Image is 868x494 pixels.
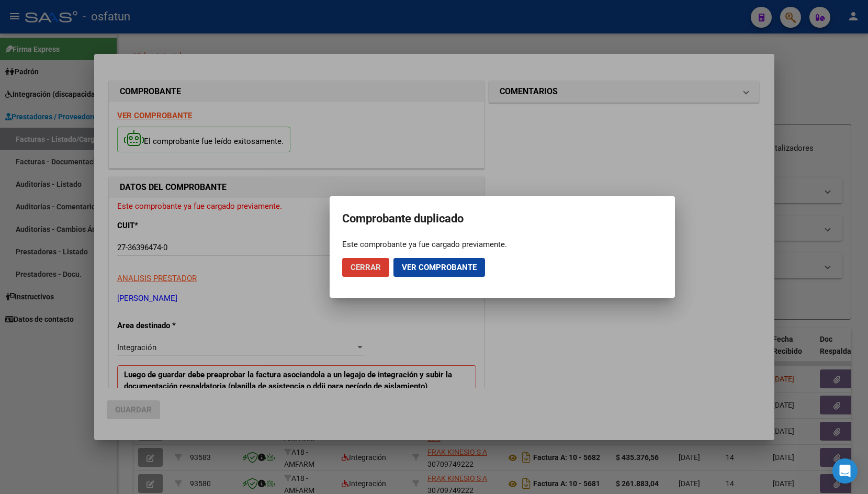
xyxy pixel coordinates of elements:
div: Open Intercom Messenger [832,458,858,484]
button: Ver comprobante [393,258,485,277]
span: Cerrar [351,263,381,272]
button: Cerrar [342,258,389,277]
h2: Comprobante duplicado [342,209,662,229]
div: Este comprobante ya fue cargado previamente. [342,239,662,250]
span: Ver comprobante [402,263,477,272]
